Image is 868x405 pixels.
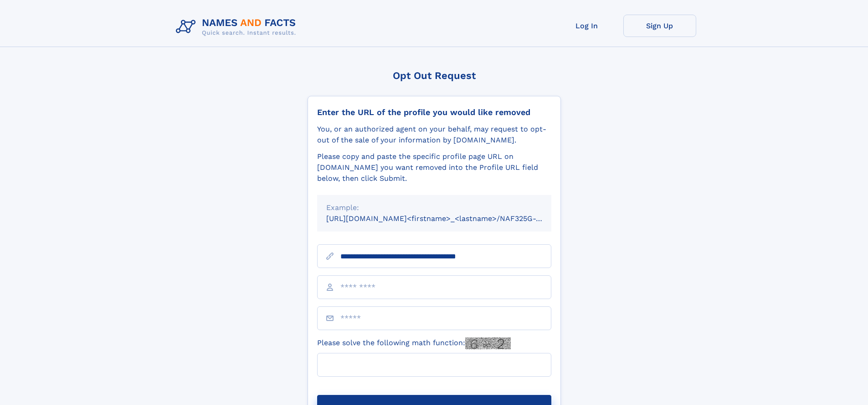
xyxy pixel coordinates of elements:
div: Please copy and paste the specific profile page URL on [DOMAIN_NAME] you want removed into the Pr... [317,151,551,184]
label: Please solve the following math function: [317,337,511,349]
div: Enter the URL of the profile you would like removed [317,107,551,117]
div: You, or an authorized agent on your behalf, may request to opt-out of the sale of your informatio... [317,124,551,146]
a: Sign Up [623,15,696,37]
small: [URL][DOMAIN_NAME]<firstname>_<lastname>/NAF325G-xxxxxxxx [326,214,569,223]
div: Example: [326,202,542,213]
a: Log In [550,15,623,37]
div: Opt Out Request [308,70,561,81]
img: Logo Names and Facts [172,15,303,39]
